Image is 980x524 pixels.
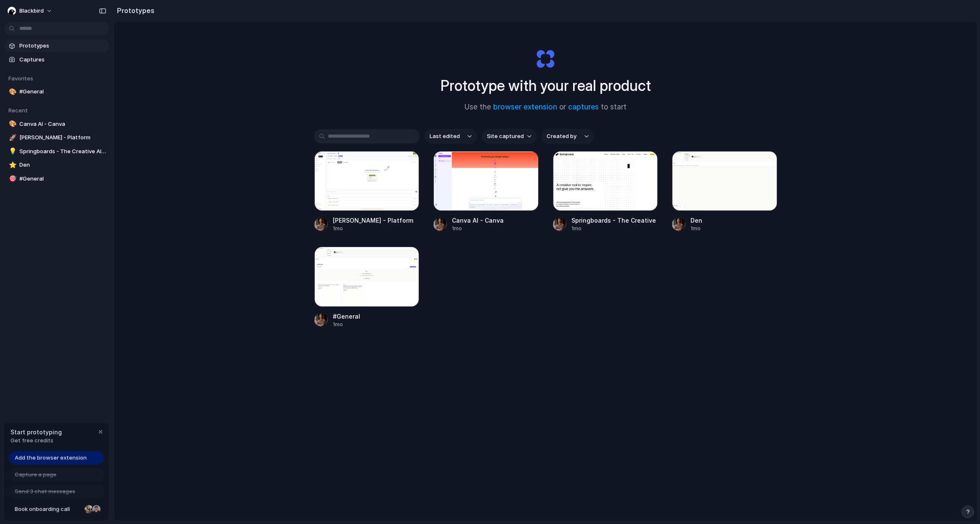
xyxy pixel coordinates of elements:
[571,216,658,225] div: Springboards - The Creative AI Tool for Agencies & Strategists
[84,504,94,514] div: Nicole Kubica
[8,161,16,169] button: ⭐
[452,216,504,225] div: Canva AI - Canva
[568,103,599,111] a: captures
[4,40,109,52] a: Prototypes
[8,75,33,82] span: Favorites
[542,129,594,144] button: Created by
[19,7,44,15] span: blackbird
[11,428,62,436] span: Start prototyping
[19,175,106,183] span: #General
[430,132,460,141] span: Last edited
[4,173,109,185] a: 🎯#General
[9,119,15,129] div: 🎨
[4,4,57,18] button: blackbird
[8,147,16,156] button: 💡
[333,216,413,225] div: [PERSON_NAME] - Platform
[4,145,109,158] a: 💡Springboards - The Creative AI Tool for Agencies & Strategists
[9,160,15,170] div: ⭐
[9,451,104,465] a: Add the browser extension
[333,225,413,232] div: 1mo
[15,471,56,479] span: Capture a page
[452,225,504,232] div: 1mo
[4,131,109,144] a: 🚀[PERSON_NAME] - Platform
[15,505,81,513] span: Book onboarding call
[314,247,420,328] a: #General#General1mo
[15,487,75,496] span: Send 3 chat messages
[8,88,16,96] button: 🎨
[425,129,477,144] button: Last edited
[19,161,106,169] span: Den
[11,436,62,445] span: Get free credits
[15,454,87,462] span: Add the browser extension
[91,504,101,514] div: Christian Iacullo
[333,321,360,328] div: 1mo
[19,56,106,64] span: Captures
[9,146,15,156] div: 💡
[4,53,109,66] a: Captures
[571,225,658,232] div: 1mo
[672,151,777,232] a: DenDen1mo
[8,107,28,114] span: Recent
[9,87,15,97] div: 🎨
[547,132,576,141] span: Created by
[19,147,106,156] span: Springboards - The Creative AI Tool for Agencies & Strategists
[4,159,109,171] a: ⭐Den
[691,216,702,225] div: Den
[493,103,557,111] a: browser extension
[19,120,106,128] span: Canva AI - Canva
[4,118,109,130] a: 🎨Canva AI - Canva
[8,133,16,142] button: 🚀
[8,120,16,128] button: 🎨
[333,312,360,321] div: #General
[691,225,702,232] div: 1mo
[8,175,16,183] button: 🎯
[9,174,15,184] div: 🎯
[487,132,524,141] span: Site captured
[4,85,109,98] a: 🎨#General
[433,151,539,232] a: Canva AI - CanvaCanva AI - Canva1mo
[9,133,15,143] div: 🚀
[553,151,658,232] a: Springboards - The Creative AI Tool for Agencies & StrategistsSpringboards - The Creative AI Tool...
[114,5,154,16] h2: Prototypes
[19,88,106,96] span: #General
[482,129,536,144] button: Site captured
[465,102,627,113] span: Use the or to start
[19,42,106,50] span: Prototypes
[9,503,104,516] a: Book onboarding call
[19,133,106,142] span: [PERSON_NAME] - Platform
[314,151,420,232] a: Heidi - Platform[PERSON_NAME] - Platform1mo
[441,74,651,97] h1: Prototype with your real product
